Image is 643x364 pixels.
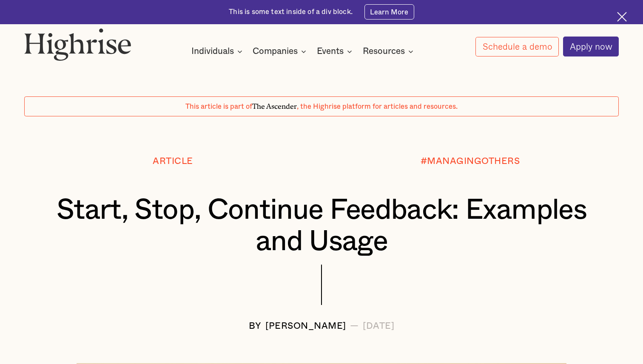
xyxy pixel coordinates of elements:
a: Apply now [563,37,619,56]
div: [DATE] [363,321,394,331]
div: [PERSON_NAME] [265,321,346,331]
a: Learn More [364,4,414,20]
div: Resources [363,46,405,56]
div: Individuals [191,46,234,56]
h1: Start, Stop, Continue Feedback: Examples and Usage [49,195,594,257]
a: Schedule a demo [475,37,559,56]
div: BY [249,321,262,331]
div: Article [153,156,193,166]
img: Highrise logo [24,28,132,60]
span: , the Highrise platform for articles and resources. [297,103,458,110]
div: — [350,321,359,331]
div: Events [317,46,344,56]
div: This is some text inside of a div block. [229,7,353,17]
img: Cross icon [617,12,627,22]
div: Companies [253,46,298,56]
span: This article is part of [185,103,252,110]
span: The Ascender [252,101,297,109]
div: #MANAGINGOTHERS [421,156,520,166]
